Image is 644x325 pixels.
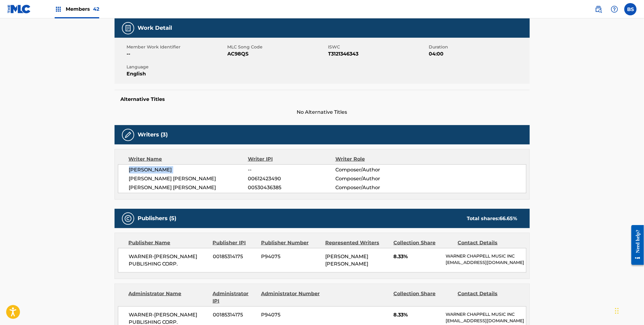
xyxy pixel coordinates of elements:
span: Composer/Author [335,184,415,191]
span: English [127,70,226,78]
img: Work Detail [124,25,132,32]
h5: Work Detail [138,25,172,32]
span: AC98QS [228,50,327,58]
span: P94075 [261,311,321,319]
img: search [595,6,602,13]
img: MLC Logo [7,5,31,13]
img: help [611,6,618,13]
span: 8.33% [393,311,441,319]
div: Total shares: [467,215,517,222]
div: Collection Share [393,239,453,247]
span: T3121346343 [328,50,427,58]
div: Represented Writers [325,239,389,247]
span: Language [127,64,226,70]
div: Writer Name [129,155,248,163]
span: 00185314175 [213,253,256,260]
span: [PERSON_NAME] [129,166,248,174]
a: Public Search [592,3,605,15]
p: WARNER CHAPPELL MUSIC INC [446,253,526,259]
img: Writers [124,131,132,139]
span: Composer/Author [335,175,415,182]
span: -- [127,50,226,58]
span: Member Work Identifier [127,44,226,50]
span: 00612423490 [248,175,335,182]
div: Help [608,3,621,15]
span: [PERSON_NAME] [PERSON_NAME] [325,254,368,267]
h5: Writers (3) [138,131,168,138]
p: WARNER CHAPPELL MUSIC INC [446,311,526,318]
img: Publishers [124,215,132,222]
span: Members [66,6,99,13]
span: ISWC [328,44,427,50]
div: Writer Role [335,155,415,163]
span: Duration [429,44,528,50]
iframe: Resource Center [627,220,644,270]
div: User Menu [624,3,637,15]
span: 8.33% [393,253,441,260]
span: 66.65 % [500,216,517,221]
span: [PERSON_NAME] [PERSON_NAME] [129,184,248,191]
span: 04:00 [429,50,528,58]
span: MLC Song Code [228,44,327,50]
div: Publisher Name [129,239,208,247]
span: No Alternative Titles [115,109,530,116]
span: WARNER-[PERSON_NAME] PUBLISHING CORP. [129,253,209,268]
span: 42 [93,6,99,12]
div: Administrator Name [129,290,208,305]
span: 00185314175 [213,311,256,319]
span: P94075 [261,253,321,260]
div: Collection Share [393,290,453,305]
div: Publisher IPI [213,239,256,247]
p: [EMAIL_ADDRESS][DOMAIN_NAME] [446,318,526,324]
span: Composer/Author [335,166,415,174]
div: Writer IPI [248,155,335,163]
span: 00530436385 [248,184,335,191]
p: [EMAIL_ADDRESS][DOMAIN_NAME] [446,259,526,266]
div: Contact Details [458,290,517,305]
div: Administrator IPI [213,290,256,305]
div: Drag [615,302,619,320]
h5: Alternative Titles [121,96,524,102]
h5: Publishers (5) [138,215,177,222]
div: Publisher Number [261,239,321,247]
div: Contact Details [458,239,517,247]
span: -- [248,166,335,174]
span: [PERSON_NAME] [PERSON_NAME] [129,175,248,182]
img: Top Rightsholders [55,6,62,13]
iframe: Chat Widget [613,296,644,325]
div: Administrator Number [261,290,321,305]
